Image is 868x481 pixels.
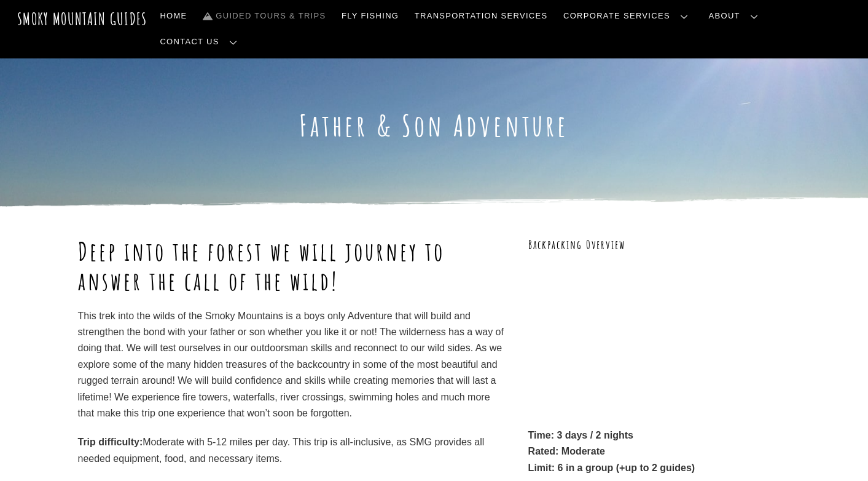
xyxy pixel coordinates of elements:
p: Moderate with 5-12 miles per day. This trip is all-inclusive, as SMG provides all needed equipmen... [78,434,506,467]
strong: Trip difficulty: [78,437,143,447]
a: Fly Fishing [337,3,404,29]
strong: Limit: 6 in a group (+up to 2 guides) [528,463,695,473]
strong: Time: 3 days / 2 nights [528,430,633,440]
strong: Rated: Moderate [528,446,605,456]
a: About [704,3,768,29]
a: Guided Tours & Trips [198,3,330,29]
h3: Backpacking Overview [528,237,791,253]
a: Contact Us [155,29,247,55]
p: This trek into the wilds of the Smoky Mountains is a boys only Adventure that will build and stre... [78,308,506,422]
h1: Father & Son Adventure [78,108,791,143]
a: Transportation Services [410,3,552,29]
a: Home [155,3,192,29]
a: Corporate Services [558,3,698,29]
h1: Deep into the forest we will journey to answer the call of the wild! [78,237,506,296]
a: Smoky Mountain Guides [17,9,147,29]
